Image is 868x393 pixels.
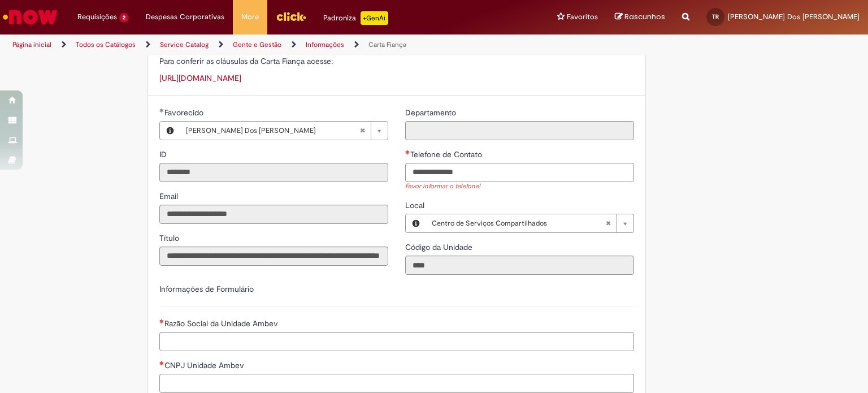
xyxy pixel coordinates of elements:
[159,149,169,159] span: Somente leitura - ID
[159,73,241,83] a: [URL][DOMAIN_NAME]
[164,107,206,118] span: Necessários - Favorecido
[405,256,634,275] input: Código da Unidade
[160,40,209,49] a: Service Catalog
[405,182,634,192] div: Favor informar o telefone!
[624,11,665,22] span: Rascunhos
[8,34,570,55] ul: Trilhas de página
[306,40,344,49] a: Informações
[159,247,388,266] input: Título
[77,11,117,23] span: Requisições
[159,163,388,182] input: ID
[1,6,59,28] img: ServiceNow
[159,233,181,243] span: Somente leitura - Título
[233,40,281,49] a: Gente e Gestão
[119,13,129,23] span: 2
[368,40,406,49] a: Carta Fiança
[600,214,617,232] abbr: Limpar campo Local
[354,122,371,140] abbr: Limpar campo Favorecido
[323,11,388,25] div: Padroniza
[159,108,164,113] span: Obrigatório Preenchido
[159,284,254,294] label: Informações de Formulário
[159,191,180,201] span: Somente leitura - Email
[159,205,388,224] input: Email
[159,332,634,351] input: Razão Social da Unidade Ambev
[405,200,427,210] span: Local
[615,12,665,23] a: Rascunhos
[406,214,426,232] button: Local, Visualizar este registro Centro de Serviços Compartilhados
[405,163,634,182] input: Telefone de Contato
[186,122,359,140] span: [PERSON_NAME] Dos [PERSON_NAME]
[159,374,634,393] input: CNPJ Unidade Ambev
[159,361,164,365] span: Necessários
[159,191,180,202] label: Somente leitura - Email
[405,107,458,118] span: Somente leitura - Departamento
[361,11,388,25] p: +GenAi
[76,40,136,49] a: Todos os Catálogos
[146,11,224,23] span: Despesas Corporativas
[405,241,475,253] label: Somente leitura - Código da Unidade
[159,232,181,244] label: Somente leitura - Título
[12,40,51,49] a: Página inicial
[410,149,484,159] span: Telefone de Contato
[405,150,410,154] span: Necessários
[180,122,388,140] a: [PERSON_NAME] Dos [PERSON_NAME]Limpar campo Favorecido
[160,122,180,140] button: Favorecido, Visualizar este registro Thalles Felipe Eboli Dos Reis
[159,149,169,160] label: Somente leitura - ID
[405,107,458,118] label: Somente leitura - Departamento
[405,242,475,252] span: Somente leitura - Código da Unidade
[164,360,246,370] span: CNPJ Unidade Ambev
[712,13,719,20] span: TR
[405,121,634,140] input: Departamento
[276,8,306,25] img: click_logo_yellow_360x200.png
[567,11,598,23] span: Favoritos
[159,55,634,67] p: Para conferir as cláusulas da Carta Fiança acesse:
[159,319,164,323] span: Necessários
[728,12,860,21] span: [PERSON_NAME] Dos [PERSON_NAME]
[426,214,633,232] a: Centro de Serviços CompartilhadosLimpar campo Local
[241,11,259,23] span: More
[164,318,280,329] span: Razão Social da Unidade Ambev
[432,214,605,232] span: Centro de Serviços Compartilhados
